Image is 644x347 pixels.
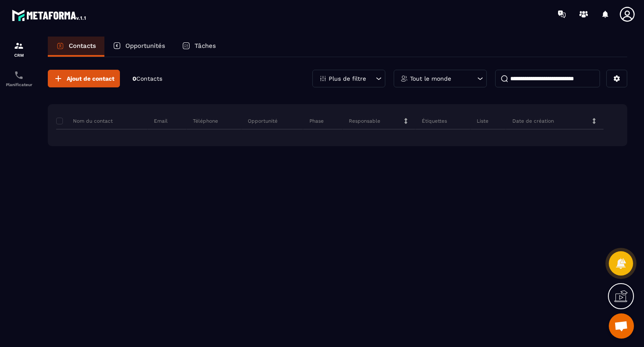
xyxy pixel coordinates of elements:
[2,82,36,87] p: Planificateur
[174,37,224,57] a: Tâches
[2,34,36,64] a: formationformationCRM
[193,118,218,124] p: Téléphone
[136,75,162,82] span: Contacts
[422,118,447,124] p: Étiquettes
[349,118,380,124] p: Responsable
[69,42,96,50] p: Contacts
[154,118,168,124] p: Email
[12,8,87,23] img: logo
[132,75,162,83] p: 0
[512,118,554,124] p: Date de création
[248,118,278,124] p: Opportunité
[410,76,451,81] p: Tout le monde
[609,313,634,339] a: Ouvrir le chat
[14,41,24,51] img: formation
[2,53,36,58] p: CRM
[48,70,120,87] button: Ajout de contact
[195,42,216,50] p: Tâches
[67,74,114,83] span: Ajout de contact
[329,76,366,81] p: Plus de filtre
[14,70,24,80] img: scheduler
[2,64,36,93] a: schedulerschedulerPlanificateur
[309,118,324,124] p: Phase
[104,37,174,57] a: Opportunités
[125,42,165,50] p: Opportunités
[477,118,488,124] p: Liste
[48,37,104,57] a: Contacts
[56,118,113,124] p: Nom du contact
